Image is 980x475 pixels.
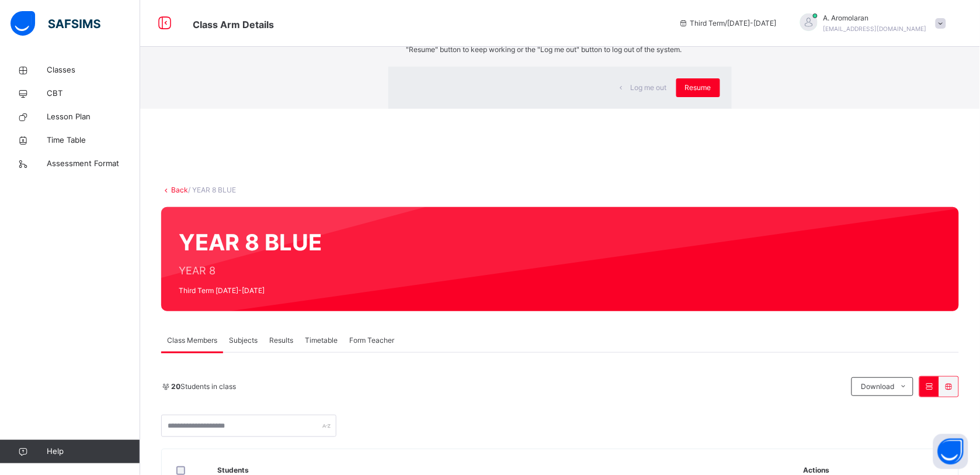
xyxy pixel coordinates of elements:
[823,25,927,32] span: [EMAIL_ADDRESS][DOMAIN_NAME]
[631,82,667,93] span: Log me out
[171,185,188,194] a: Back
[823,13,927,23] span: A. Aromolaran
[171,381,236,392] span: Students in class
[933,434,968,469] button: Open asap
[47,88,140,99] span: CBT
[47,111,140,123] span: Lesson Plan
[47,135,140,146] span: Time Table
[167,335,217,346] span: Class Members
[47,158,140,170] span: Assessment Format
[171,382,180,391] b: 20
[188,185,236,194] span: / YEAR 8 BLUE
[11,11,100,36] img: safsims
[861,381,894,392] span: Download
[349,335,394,346] span: Form Teacher
[679,18,777,29] span: session/term information
[685,82,711,93] span: Resume
[229,335,258,346] span: Subjects
[47,64,140,76] span: Classes
[47,446,140,457] span: Help
[788,13,952,34] div: A.Aromolaran
[269,335,293,346] span: Results
[193,19,274,30] span: Class Arm Details
[305,335,338,346] span: Timetable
